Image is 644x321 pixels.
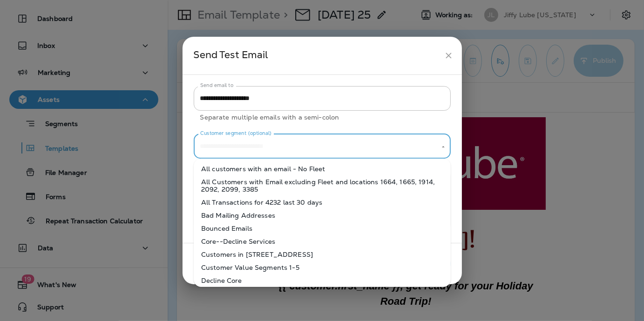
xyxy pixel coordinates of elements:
[89,5,369,97] img: JL_ReversePMS202_Horizontal.jpg
[200,112,444,123] p: Separate multiple emails with a semi-colon
[102,167,356,194] span: {{ customer.first_name }}, get ready for your Holiday Road Trip!
[194,287,451,300] li: Declined eROC [DATE]
[194,209,451,222] li: Bad Mailing Addresses
[200,130,271,137] label: Customer segment (optional)
[194,248,451,261] li: Customers in [STREET_ADDRESS]
[200,82,233,89] label: Send email to
[96,221,362,253] span: Regular oil changes can help extend the life of your engine and improve your gas mileage, so plea...
[194,47,440,64] div: Send Test Email
[156,116,298,140] strong: Happy [DATE]!
[194,222,451,235] li: Bounced Emails
[194,196,451,209] li: All Transactions for 4232 last 30 days
[440,47,457,64] button: close
[194,235,451,248] li: Core--Decline Services
[439,143,447,151] button: Close
[194,261,451,274] li: Customer Value Segments 1-5
[194,274,451,287] li: Decline Core
[194,175,451,196] li: All Customers with Email excluding Fleet and locations 1664, 1665, 1914, 2092, 2099, 3385
[194,162,451,175] li: All customers with an email - No Fleet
